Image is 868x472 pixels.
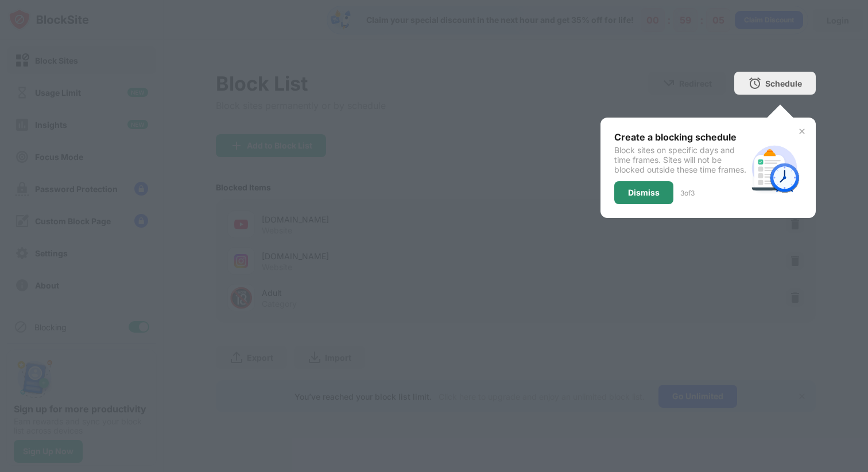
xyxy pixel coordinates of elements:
div: Block sites on specific days and time frames. Sites will not be blocked outside these time frames. [614,145,747,174]
img: x-button.svg [797,127,807,136]
img: schedule.svg [747,141,802,196]
div: Schedule [765,79,802,88]
div: 3 of 3 [680,189,695,197]
div: Dismiss [628,188,660,197]
div: Create a blocking schedule [614,131,747,143]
